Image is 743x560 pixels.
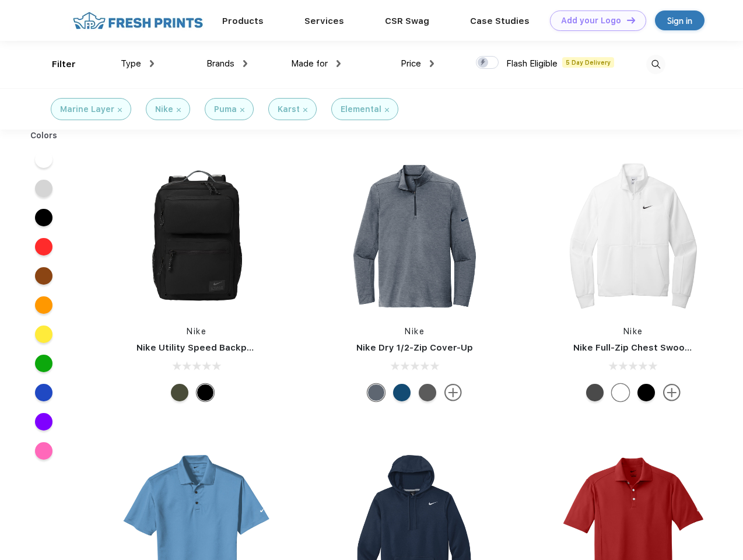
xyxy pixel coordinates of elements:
div: Black Heather [419,384,436,401]
a: Sign in [655,10,705,30]
a: Nike Full-Zip Chest Swoosh Jacket [573,342,728,353]
span: Flash Eligible [506,58,558,69]
a: CSR Swag [385,16,429,26]
div: Sign in [667,14,692,27]
div: Navy Heather [367,384,385,401]
div: Elemental [341,103,381,116]
img: dropdown.png [430,60,434,67]
div: Nike [155,103,173,116]
a: Services [304,16,344,26]
a: Nike [623,327,643,336]
div: Anthracite [586,384,604,401]
span: Brands [206,58,234,69]
a: Nike [405,327,425,336]
img: dropdown.png [337,60,341,67]
img: more.svg [663,384,681,401]
div: Karst [278,103,300,116]
img: dropdown.png [243,60,247,67]
span: Type [121,58,141,69]
span: Price [401,58,421,69]
img: filter_cancel.svg [118,108,122,112]
img: func=resize&h=266 [337,159,492,314]
span: 5 Day Delivery [562,57,614,68]
img: filter_cancel.svg [240,108,244,112]
img: func=resize&h=266 [119,159,274,314]
div: Black [637,384,655,401]
div: Gym Blue [393,384,411,401]
div: Cargo Khaki [171,384,188,401]
img: filter_cancel.svg [303,108,307,112]
img: DT [627,17,635,23]
div: Black [197,384,214,401]
div: Filter [52,58,76,71]
img: more.svg [444,384,462,401]
a: Nike [187,327,206,336]
img: filter_cancel.svg [177,108,181,112]
a: Products [222,16,264,26]
img: fo%20logo%202.webp [69,10,206,31]
a: Nike Dry 1/2-Zip Cover-Up [356,342,473,353]
div: Marine Layer [60,103,114,116]
div: Colors [22,129,66,142]
div: Add your Logo [561,16,621,26]
img: desktop_search.svg [646,55,665,74]
a: Nike Utility Speed Backpack [136,342,262,353]
img: func=resize&h=266 [556,159,711,314]
span: Made for [291,58,328,69]
div: Puma [214,103,237,116]
img: dropdown.png [150,60,154,67]
img: filter_cancel.svg [385,108,389,112]
div: White [612,384,629,401]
